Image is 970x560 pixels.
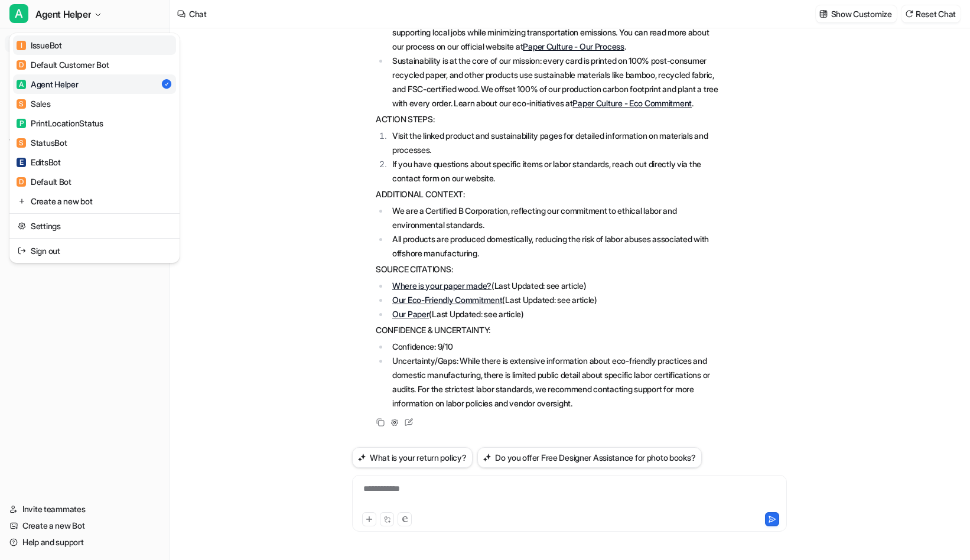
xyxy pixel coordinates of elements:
[18,245,26,257] img: reset
[17,119,26,128] span: P
[17,41,26,50] span: I
[17,97,51,110] div: Sales
[9,4,28,23] span: A
[17,99,26,109] span: S
[13,241,176,261] a: Sign out
[17,177,26,187] span: D
[17,175,71,188] div: Default Bot
[17,60,26,70] span: D
[17,39,62,51] div: IssueBot
[17,117,103,129] div: PrintLocationStatus
[17,138,26,148] span: S
[17,156,61,168] div: EditsBot
[35,6,91,22] span: Agent Helper
[17,136,67,149] div: StatusBot
[13,216,176,236] a: Settings
[17,58,109,71] div: Default Customer Bot
[13,191,176,211] a: Create a new bot
[17,80,26,89] span: A
[17,78,79,90] div: Agent Helper
[9,33,180,263] div: AAgent Helper
[18,195,26,207] img: reset
[17,158,26,167] span: E
[18,220,26,232] img: reset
